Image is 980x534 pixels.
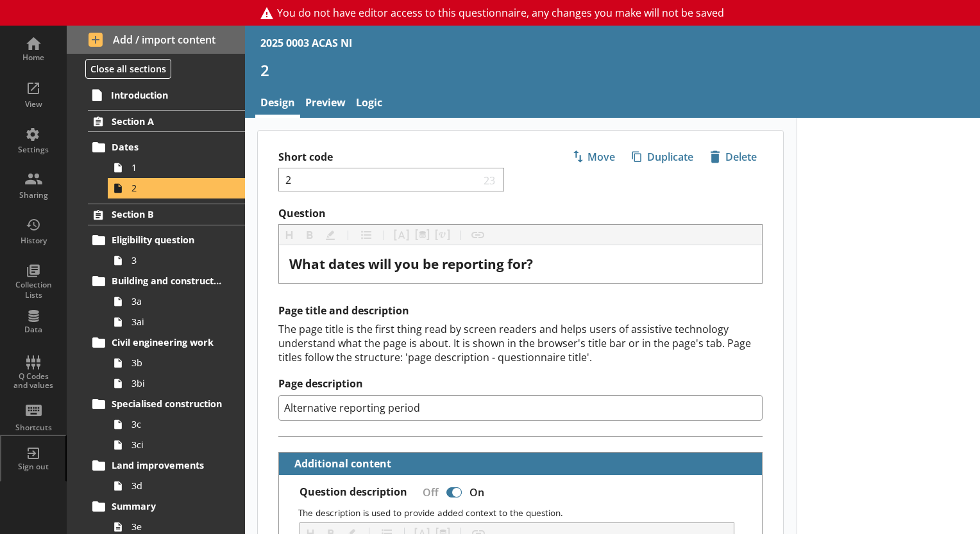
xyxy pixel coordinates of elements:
[108,250,245,271] a: 3
[131,439,228,451] span: 3ci
[11,99,56,109] div: View
[112,398,223,410] span: Specialised construction
[85,59,171,79] button: Close all sections
[412,481,444,503] div: Off
[88,496,245,517] a: Summary
[112,500,223,512] span: Summary
[108,158,245,178] a: 1
[94,394,245,455] li: Specialised construction3c3ci
[704,146,763,168] button: Delete
[89,33,224,47] span: Add / import content
[260,60,965,80] h1: 2
[88,110,245,132] a: Section A
[108,291,245,312] a: 3a
[131,480,228,492] span: 3d
[108,353,245,373] a: 3b
[300,90,351,118] a: Preview
[298,506,752,519] p: The description is used to provide added context to the question.
[11,423,56,433] div: Shortcuts
[94,230,245,271] li: Eligibility question3
[278,377,763,391] label: Page description
[88,332,245,353] a: Civil engineering work
[131,161,228,174] span: 1
[278,322,763,364] div: The page title is the first thing read by screen readers and helps users of assistive technology ...
[131,377,228,389] span: 3bi
[627,147,698,167] span: Duplicate
[131,357,228,369] span: 3b
[67,110,245,198] li: Section ADates12
[108,414,245,435] a: 3c
[289,255,533,273] span: What dates will you be reporting for?
[88,230,245,250] a: Eligibility question
[255,90,300,118] a: Design
[112,208,223,220] span: Section B
[111,89,223,101] span: Introduction
[131,521,228,533] span: 3e
[705,147,762,167] span: Delete
[11,325,56,335] div: Data
[67,26,245,54] button: Add / import content
[108,373,245,394] a: 3bi
[112,459,223,471] span: Land improvements
[94,137,245,198] li: Dates12
[260,36,352,50] div: 2025 0003 ACAS NI
[289,255,752,273] div: Question
[11,190,56,200] div: Sharing
[351,90,387,118] a: Logic
[94,271,245,332] li: Building and construction3a3ai
[131,254,228,266] span: 3
[112,234,223,246] span: Eligibility question
[131,182,228,194] span: 2
[278,150,521,164] label: Short code
[300,485,407,499] label: Question description
[11,145,56,155] div: Settings
[278,207,763,220] label: Question
[131,295,228,307] span: 3a
[112,275,223,287] span: Building and construction
[11,53,56,63] div: Home
[108,312,245,332] a: 3ai
[626,146,699,168] button: Duplicate
[284,453,394,475] button: Additional content
[278,304,763,318] h2: Page title and description
[108,476,245,496] a: 3d
[567,147,620,167] span: Move
[131,316,228,328] span: 3ai
[88,271,245,291] a: Building and construction
[88,394,245,414] a: Specialised construction
[94,332,245,394] li: Civil engineering work3b3bi
[566,146,621,168] button: Move
[108,178,245,198] a: 2
[88,137,245,158] a: Dates
[108,435,245,455] a: 3ci
[112,141,223,153] span: Dates
[481,174,499,186] span: 23
[112,336,223,348] span: Civil engineering work
[11,280,56,300] div: Collection Lists
[11,236,56,246] div: History
[464,481,494,503] div: On
[11,372,56,391] div: Q Codes and values
[131,418,228,430] span: 3c
[88,455,245,476] a: Land improvements
[11,462,56,472] div: Sign out
[112,115,223,127] span: Section A
[94,455,245,496] li: Land improvements3d
[87,85,245,105] a: Introduction
[88,204,245,225] a: Section B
